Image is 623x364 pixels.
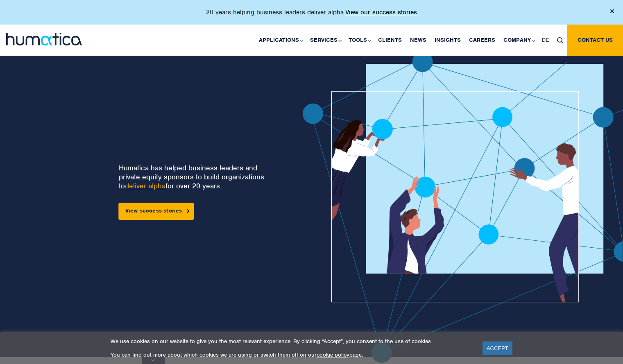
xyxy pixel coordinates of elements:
[538,25,553,56] a: DE
[111,338,472,345] p: We use cookies on our website to give you the most relevant experience. By clicking “Accept”, you...
[125,181,165,190] a: deliver alpha
[465,25,499,56] a: Careers
[406,25,430,56] a: News
[206,8,417,16] p: 20 years helping business leaders deliver alpha.
[430,25,465,56] a: Insights
[374,25,406,56] a: Clients
[567,25,623,56] a: Contact us
[187,209,190,213] img: arrowicon
[542,36,549,43] span: DE
[255,25,306,56] a: Applications
[499,25,538,56] a: Company
[344,25,374,56] a: Tools
[557,37,563,43] img: search_icon
[119,203,194,220] a: View success stories
[317,351,349,358] a: cookie policy
[111,351,472,358] p: You can find out more about which cookies we are using or switch them off on our page.
[345,8,417,16] a: View our success stories
[119,163,269,190] p: Humatica has helped business leaders and private equity sponsors to build organizations to for ov...
[306,25,344,56] a: Services
[483,341,512,355] a: ACCEPT
[6,33,82,45] img: logo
